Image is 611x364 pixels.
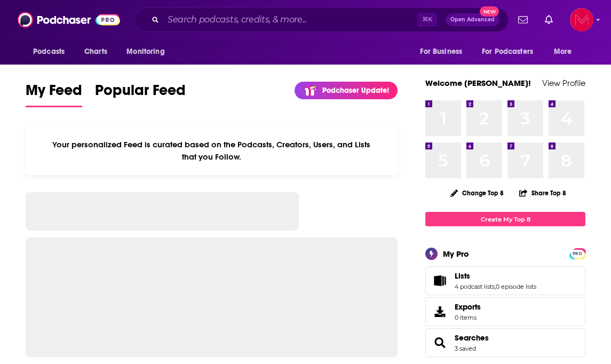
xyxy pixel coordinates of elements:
span: Open Advanced [450,17,495,22]
a: Popular Feed [95,81,186,107]
button: Show profile menu [570,8,593,31]
span: For Podcasters [482,44,533,59]
a: Charts [77,42,114,62]
span: Monitoring [126,44,164,59]
a: My Feed [26,81,82,107]
span: Exports [455,302,481,312]
button: open menu [412,42,475,62]
span: PRO [571,250,584,258]
a: 3 saved [455,345,476,352]
a: Lists [455,271,536,281]
button: open menu [475,42,549,62]
button: open menu [26,42,78,62]
div: Your personalized Feed is curated based on the Podcasts, Creators, Users, and Lists that you Follow. [26,126,398,175]
a: Create My Top 8 [425,212,585,226]
div: Search podcasts, credits, & more... [134,7,509,32]
input: Search podcasts, credits, & more... [163,11,417,28]
a: View Profile [542,78,585,88]
span: New [480,6,499,17]
span: , [495,283,496,290]
img: Podchaser - Follow, Share and Rate Podcasts [18,10,120,30]
a: Show notifications dropdown [514,11,532,29]
a: Exports [425,297,585,326]
button: Share Top 8 [519,183,567,203]
div: My Pro [443,249,469,259]
button: open menu [546,42,585,62]
span: For Business [420,44,462,59]
span: Lists [425,266,585,295]
p: Podchaser Update! [322,86,389,95]
span: ⌘ K [417,13,437,27]
a: Show notifications dropdown [541,11,557,29]
span: More [554,44,572,59]
a: Searches [455,333,489,343]
button: Open AdvancedNew [446,13,499,26]
a: 4 podcast lists [455,283,495,290]
span: Charts [84,44,107,59]
a: Searches [429,335,450,350]
a: Welcome [PERSON_NAME]! [425,78,531,88]
span: Lists [455,271,470,281]
span: Logged in as Pamelamcclure [570,8,593,31]
a: Lists [429,273,450,288]
img: User Profile [570,8,593,31]
span: My Feed [26,81,82,106]
span: Popular Feed [95,81,186,106]
a: 0 episode lists [496,283,536,290]
span: Exports [429,304,450,319]
button: Change Top 8 [444,186,510,200]
span: Searches [425,328,585,357]
span: 0 items [455,314,481,321]
span: Podcasts [33,44,65,59]
a: PRO [571,249,584,257]
button: open menu [119,42,178,62]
